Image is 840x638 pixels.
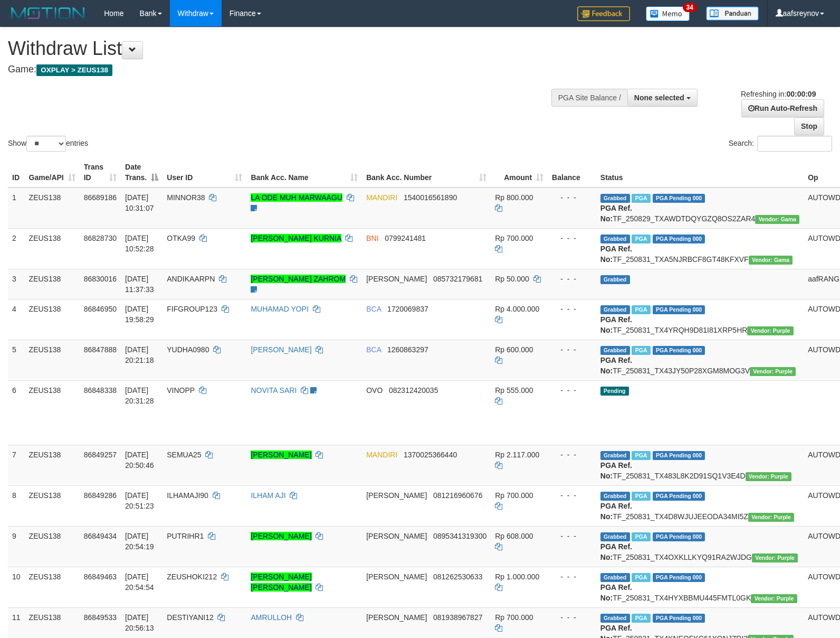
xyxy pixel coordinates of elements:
select: Showentries [26,136,66,152]
span: 86849434 [84,532,117,540]
span: BCA [366,305,381,313]
b: PGA Ref. No: [600,245,632,264]
span: 86848338 [84,386,117,395]
span: [DATE] 20:56:13 [125,613,154,632]
td: 8 [8,485,25,526]
td: TF_250831_TX4HYXBBMU445FMTL0GK [596,567,804,607]
b: PGA Ref. No: [600,502,632,521]
span: Marked by aafsreyleap [632,451,650,460]
div: - - - [552,192,592,203]
b: PGA Ref. No: [600,461,632,480]
a: [PERSON_NAME] [251,345,311,354]
td: TF_250831_TX4OXKLLKYQ91RA2WJDG [596,526,804,567]
span: 86828730 [84,234,117,242]
b: PGA Ref. No: [600,356,632,375]
span: [DATE] 10:31:07 [125,193,154,212]
span: [DATE] 20:51:23 [125,491,154,510]
h1: Withdraw List [8,38,549,59]
th: Game/API: activate to sort column ascending [25,157,80,187]
span: BNI [366,234,378,242]
a: Run Auto-Refresh [741,99,824,117]
span: MANDIRI [366,193,397,202]
a: [PERSON_NAME] KURNIA [251,234,341,242]
span: [PERSON_NAME] [366,491,427,500]
th: Bank Acc. Number: activate to sort column ascending [362,157,491,187]
span: MANDIRI [366,451,397,459]
td: TF_250831_TXA5NJRBCF8GT48KFXVF [596,228,804,269]
div: - - - [552,344,592,355]
td: ZEUS138 [25,380,80,445]
a: ILHAM AJI [251,491,285,500]
span: Vendor URL: https://trx4.1velocity.biz [751,594,797,603]
td: ZEUS138 [25,299,80,340]
td: 10 [8,567,25,607]
td: 2 [8,228,25,269]
td: ZEUS138 [25,526,80,567]
span: [DATE] 20:31:28 [125,386,154,405]
span: Rp 800.000 [495,193,533,202]
span: Marked by aafnoeunsreypich [632,346,650,355]
td: 6 [8,380,25,445]
span: 86846950 [84,305,117,313]
span: Rp 700.000 [495,613,533,622]
span: Grabbed [600,234,630,243]
span: 34 [683,3,697,12]
strong: 00:00:09 [786,90,816,98]
span: 86847888 [84,345,117,354]
span: Copy 081938967827 to clipboard [433,613,482,622]
span: 86849257 [84,451,117,459]
span: Vendor URL: https://trx31.1velocity.biz [749,256,793,265]
td: TF_250831_TX43JY50P28XGM8MOG3V [596,340,804,380]
td: TF_250831_TX4D8WJUJEEODA34MI5Z [596,485,804,526]
span: ZEUSHOKI212 [167,573,217,581]
span: [DATE] 19:58:29 [125,305,154,324]
div: - - - [552,531,592,541]
b: PGA Ref. No: [600,583,632,602]
th: Balance [548,157,596,187]
a: NOVITA SARI [251,386,297,395]
span: Marked by aafsreyleap [632,234,650,243]
span: Grabbed [600,346,630,355]
span: Grabbed [600,532,630,541]
span: Grabbed [600,492,630,501]
span: PGA Pending [653,194,705,203]
th: Trans ID: activate to sort column ascending [80,157,121,187]
span: [PERSON_NAME] [366,275,427,283]
span: PGA Pending [653,234,705,243]
th: ID [8,157,25,187]
input: Search: [757,136,832,152]
img: panduan.png [706,6,759,21]
b: PGA Ref. No: [600,204,632,223]
a: LA ODE MUH MARWAAGU [251,193,342,202]
a: [PERSON_NAME] [PERSON_NAME] [251,573,311,592]
a: AMRULLOH [251,613,292,622]
span: Copy 1260863297 to clipboard [387,345,428,354]
span: Marked by aafRornrotha [632,614,650,623]
td: 5 [8,340,25,380]
span: Grabbed [600,451,630,460]
a: MUHAMAD YOPI [251,305,308,313]
span: Copy 0799241481 to clipboard [385,234,426,242]
span: Marked by aafRornrotha [632,492,650,501]
span: 86689186 [84,193,117,202]
span: [DATE] 20:21:18 [125,345,154,364]
td: TF_250831_TX483L8K2D91SQ1V3E4D [596,445,804,485]
span: Grabbed [600,194,630,203]
span: [PERSON_NAME] [366,613,427,622]
h4: Game: [8,64,549,75]
img: MOTION_logo.png [8,5,88,21]
span: 86849533 [84,613,117,622]
span: Copy 081216960676 to clipboard [433,491,482,500]
span: PGA Pending [653,532,705,541]
span: Rp 2.117.000 [495,451,539,459]
span: [PERSON_NAME] [366,532,427,540]
span: Copy 085732179681 to clipboard [433,275,482,283]
span: Rp 4.000.000 [495,305,539,313]
td: ZEUS138 [25,445,80,485]
span: VINOPP [167,386,195,395]
span: ILHAMAJI90 [167,491,208,500]
td: 4 [8,299,25,340]
span: Rp 555.000 [495,386,533,395]
td: TF_250831_TX4YRQH9D81I81XRP5HR [596,299,804,340]
img: Button%20Memo.svg [646,6,690,21]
